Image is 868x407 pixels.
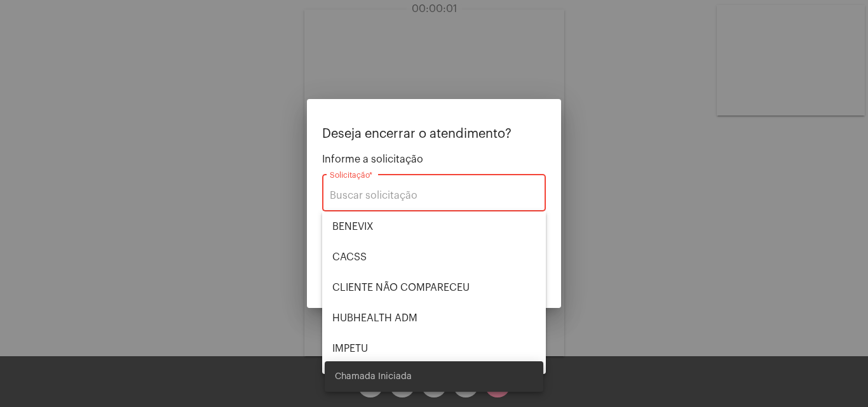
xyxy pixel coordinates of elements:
span: Informe a solicitação [322,154,546,165]
span: IMPETU [332,333,536,364]
span: HUBHEALTH ADM [332,303,536,333]
input: Buscar solicitação [330,190,538,201]
span: CACSS [332,242,536,272]
span: Chamada Iniciada [335,370,412,383]
span: CLIENTE NÃO COMPARECEU [332,272,536,303]
p: Deseja encerrar o atendimento? [322,127,546,141]
span: BENEVIX [332,211,536,242]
